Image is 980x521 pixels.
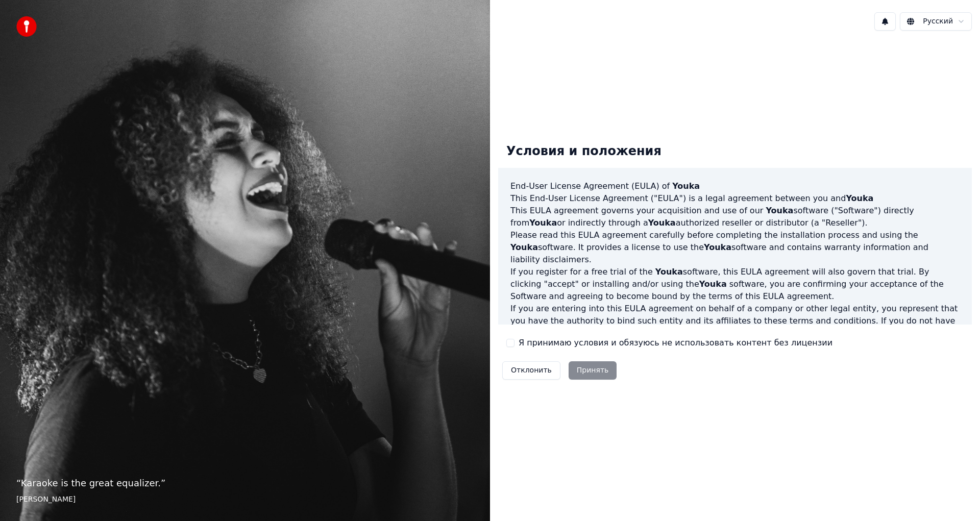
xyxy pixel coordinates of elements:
[502,361,560,380] button: Отклонить
[16,16,37,37] img: youka
[498,135,670,168] div: Условия и положения
[510,192,960,205] p: This End-User License Agreement ("EULA") is a legal agreement between you and
[16,494,474,505] footer: [PERSON_NAME]
[510,205,960,229] p: This EULA agreement governs your acquisition and use of our software ("Software") directly from o...
[510,303,960,352] p: If you are entering into this EULA agreement on behalf of a company or other legal entity, you re...
[510,242,538,252] span: Youka
[699,279,727,289] span: Youka
[672,181,700,191] span: Youka
[529,218,557,228] span: Youka
[510,229,960,266] p: Please read this EULA agreement carefully before completing the installation process and using th...
[704,242,731,252] span: Youka
[655,267,683,277] span: Youka
[510,180,960,192] h3: End-User License Agreement (EULA) of
[648,218,676,228] span: Youka
[766,206,793,215] span: Youka
[519,337,832,349] label: Я принимаю условия и обязуюсь не использовать контент без лицензии
[846,193,873,203] span: Youka
[16,476,474,490] p: “ Karaoke is the great equalizer. ”
[510,266,960,303] p: If you register for a free trial of the software, this EULA agreement will also govern that trial...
